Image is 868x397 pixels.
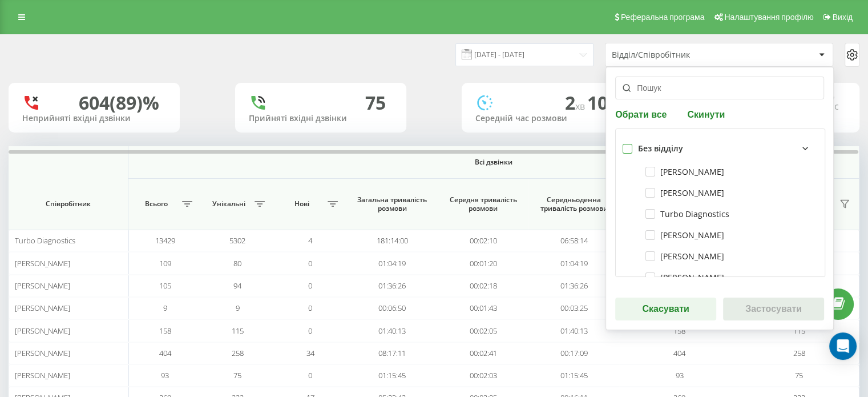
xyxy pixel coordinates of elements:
[365,92,386,114] div: 75
[834,100,839,113] span: c
[645,272,724,282] label: [PERSON_NAME]
[475,114,619,123] div: Середній час розмови
[795,370,803,380] span: 75
[587,90,612,115] span: 10
[438,275,528,297] td: 00:02:18
[528,342,619,364] td: 00:17:09
[528,364,619,387] td: 01:15:45
[645,251,724,261] label: [PERSON_NAME]
[793,348,805,358] span: 258
[438,342,528,364] td: 00:02:41
[308,280,312,291] span: 0
[161,370,169,380] span: 93
[621,13,705,22] span: Реферальна програма
[673,326,685,336] span: 158
[159,258,171,268] span: 109
[170,158,817,167] span: Всі дзвінки
[793,326,805,336] span: 115
[347,275,438,297] td: 01:36:26
[280,199,324,208] span: Нові
[249,114,393,123] div: Прийняті вхідні дзвінки
[163,303,167,313] span: 9
[538,195,609,213] span: Середньоденна тривалість розмови
[565,90,587,115] span: 2
[233,280,241,291] span: 94
[528,230,619,252] td: 06:58:14
[233,258,241,268] span: 80
[645,188,724,198] label: [PERSON_NAME]
[612,50,748,60] div: Відділ/Співробітник
[15,280,70,291] span: [PERSON_NAME]
[615,109,670,119] button: Обрати все
[438,252,528,274] td: 00:01:20
[645,209,729,219] label: Turbo Diagnostics
[207,199,251,208] span: Унікальні
[829,332,857,360] div: Open Intercom Messenger
[232,326,244,336] span: 115
[233,370,241,380] span: 75
[724,13,813,22] span: Налаштування профілю
[575,100,587,113] span: хв
[22,114,166,123] div: Неприйняті вхідні дзвінки
[438,230,528,252] td: 00:02:10
[447,195,519,213] span: Середня тривалість розмови
[615,77,824,99] input: Пошук
[645,230,724,240] label: [PERSON_NAME]
[15,370,70,380] span: [PERSON_NAME]
[357,195,428,213] span: Загальна тривалість розмови
[676,370,684,380] span: 93
[723,298,824,320] button: Застосувати
[438,297,528,319] td: 00:01:43
[347,252,438,274] td: 01:04:19
[528,297,619,319] td: 00:03:25
[438,319,528,342] td: 00:02:05
[155,235,175,246] span: 13429
[438,364,528,387] td: 00:02:03
[347,342,438,364] td: 08:17:11
[236,303,240,313] span: 9
[229,235,245,246] span: 5302
[528,252,619,274] td: 01:04:19
[347,297,438,319] td: 00:06:50
[308,326,312,336] span: 0
[347,364,438,387] td: 01:15:45
[308,303,312,313] span: 0
[347,319,438,342] td: 01:40:13
[15,235,75,246] span: Turbo Diagnostics
[673,348,685,358] span: 404
[159,326,171,336] span: 158
[15,326,70,336] span: [PERSON_NAME]
[159,348,171,358] span: 404
[528,319,619,342] td: 01:40:13
[833,13,853,22] span: Вихід
[134,199,178,208] span: Всього
[308,235,312,246] span: 4
[306,348,314,358] span: 34
[684,109,728,119] button: Скинути
[79,92,159,114] div: 604 (89)%
[15,348,70,358] span: [PERSON_NAME]
[159,280,171,291] span: 105
[308,258,312,268] span: 0
[308,370,312,380] span: 0
[615,298,716,320] button: Скасувати
[638,144,683,154] div: Без відділу
[19,199,116,208] span: Співробітник
[15,258,70,268] span: [PERSON_NAME]
[528,275,619,297] td: 01:36:26
[347,230,438,252] td: 181:14:00
[232,348,244,358] span: 258
[15,303,70,313] span: [PERSON_NAME]
[645,167,724,177] label: [PERSON_NAME]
